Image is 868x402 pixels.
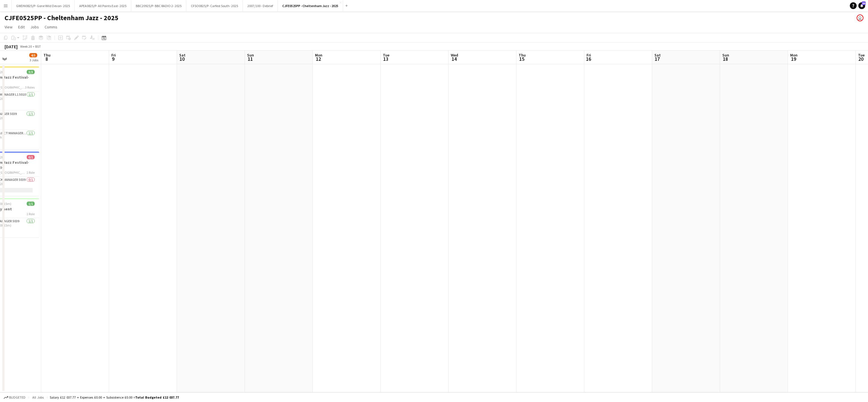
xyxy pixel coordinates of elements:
button: 2007/100 - Debrief [243,0,278,11]
span: Total Budgeted £12 037.77 [135,395,179,399]
span: 20 [857,56,865,62]
span: Sun [722,53,729,58]
span: 8 [43,56,51,62]
span: Jobs [30,24,39,30]
span: 1 Role [26,212,35,216]
div: BST [35,44,41,49]
button: GWDN0825/P- Gone Wild Devon- 2025 [12,0,75,11]
span: 0/1 [27,155,35,159]
span: Sat [654,53,661,58]
button: CJFE0525PP - Cheltenham Jazz - 2025 [278,0,343,11]
a: Comms [42,23,60,31]
span: 11 [246,56,254,62]
button: APEA0825/P- All Points East- 2025 [75,0,131,11]
span: Thu [519,53,526,58]
a: 84 [858,2,865,9]
span: 12 [314,56,322,62]
span: Sun [247,53,254,58]
span: 17 [654,56,661,62]
div: 3 Jobs [30,58,38,62]
span: Sat [179,53,185,58]
span: All jobs [31,395,45,399]
span: View [5,24,12,30]
span: 84 [862,1,866,5]
h1: CJFE0525PP - Cheltenham Jazz - 2025 [5,14,118,22]
app-user-avatar: Suzanne Edwards [857,14,863,21]
span: Budgeted [9,395,26,399]
span: 9 [110,56,116,62]
span: 16 [586,56,591,62]
span: Fri [111,53,116,58]
span: Edit [18,24,25,30]
span: 18 [721,56,729,62]
span: 13 [382,56,389,62]
button: Budgeted [3,394,26,401]
span: Tue [858,53,865,58]
span: Mon [790,53,798,58]
span: Wed [451,53,458,58]
div: [DATE] [5,44,18,49]
span: 14 [450,56,458,62]
a: Edit [16,23,27,31]
div: Salary £12 037.77 + Expenses £0.00 + Subsistence £0.00 = [50,395,179,399]
a: View [2,23,15,31]
a: Jobs [28,23,41,31]
span: 4/5 [29,53,37,57]
span: 1/1 [27,202,35,206]
span: 3 Roles [25,85,35,89]
span: Thu [43,53,51,58]
span: Mon [315,53,322,58]
button: BBC20925/P- BBC RADIO 2- 2025 [131,0,186,11]
span: 15 [518,56,526,62]
span: Tue [383,53,389,58]
span: Comms [45,24,57,30]
span: Week 20 [19,44,33,49]
button: CFSO0825/P- Carfest South- 2025 [186,0,243,11]
span: Fri [587,53,591,58]
span: 3/3 [27,70,35,74]
span: 1 Role [26,170,35,175]
span: 19 [789,56,798,62]
span: 10 [178,56,185,62]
